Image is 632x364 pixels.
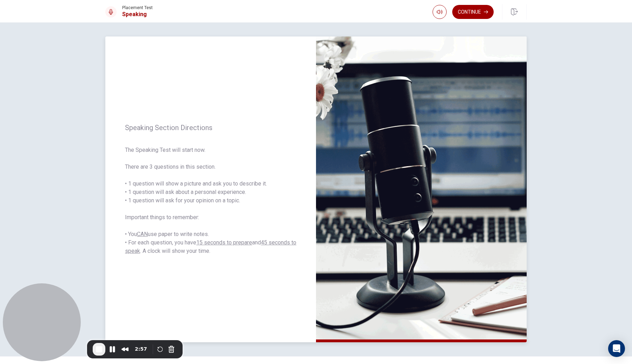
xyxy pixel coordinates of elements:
span: The Speaking Test will start now. There are 3 questions in this section. • 1 question will show a... [125,146,296,255]
h1: Speaking [122,10,153,19]
img: speaking intro [316,36,527,342]
u: 15 seconds to prepare [196,239,252,246]
u: CAN [137,231,148,237]
button: Continue [452,5,494,19]
span: Speaking Section Directions [125,123,296,132]
span: Placement Test [122,5,153,10]
div: Open Intercom Messenger [608,340,625,357]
